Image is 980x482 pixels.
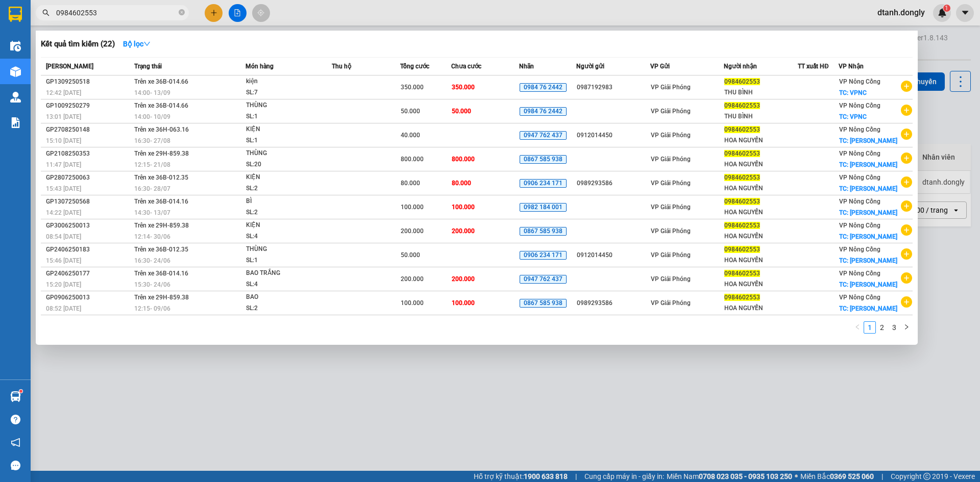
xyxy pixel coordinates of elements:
[134,102,188,109] span: Trên xe 36B-014.66
[900,321,913,334] li: Next Page
[839,209,897,216] span: TC: [PERSON_NAME]
[651,84,691,91] span: VP Giải Phóng
[246,124,323,135] div: KIỆN
[246,292,323,303] div: BAO
[134,63,162,70] span: Trạng thái
[839,233,897,240] span: TC: [PERSON_NAME]
[46,100,131,111] div: GP1009250279
[134,209,170,216] span: 14:30 - 13/07
[10,391,21,402] img: warehouse-icon
[134,233,170,240] span: 12:14 - 30/06
[839,89,867,96] span: TC: VPNC
[724,231,797,242] div: HOA NGUYỄN
[10,66,21,77] img: warehouse-icon
[901,129,912,140] span: plus-circle
[246,63,274,70] span: Món hàng
[901,105,912,116] span: plus-circle
[134,305,170,312] span: 12:15 - 09/06
[577,298,650,309] div: 0989293586
[134,137,170,144] span: 16:30 - 27/08
[839,246,880,253] span: VP Nông Cống
[520,155,567,164] span: 0867 585 938
[46,257,81,264] span: 15:46 [DATE]
[519,63,534,70] span: Nhãn
[901,81,912,92] span: plus-circle
[246,100,323,111] div: THÙNG
[246,220,323,231] div: KIỆN
[46,292,131,303] div: GP0906250013
[576,63,604,70] span: Người gửi
[46,268,131,279] div: GP2406250177
[246,135,323,146] div: SL: 1
[724,78,760,85] span: 0984602553
[839,305,897,312] span: TC: [PERSON_NAME]
[520,107,567,116] span: 0984 76 2442
[179,8,185,18] span: close-circle
[839,102,880,109] span: VP Nông Cống
[724,294,760,301] span: 0984602553
[520,299,567,308] span: 0867 585 938
[520,251,567,260] span: 0906 234 171
[577,250,650,261] div: 0912014450
[724,63,757,70] span: Người nhận
[9,7,22,22] img: logo-vxr
[724,246,760,253] span: 0984602553
[520,227,567,236] span: 0867 585 938
[889,322,900,333] a: 3
[839,113,867,120] span: TC: VPNC
[839,137,897,144] span: TC: [PERSON_NAME]
[134,198,188,205] span: Trên xe 36B-014.16
[839,222,880,229] span: VP Nông Cống
[401,132,420,139] span: 40.000
[36,32,107,54] span: SĐT XE 0941 969 685
[6,30,30,65] img: logo
[401,251,420,259] span: 50.000
[46,281,81,288] span: 15:20 [DATE]
[134,174,188,181] span: Trên xe 36B-012.35
[452,108,471,115] span: 50.000
[42,9,50,16] span: search
[839,257,897,264] span: TC: [PERSON_NAME]
[134,270,188,277] span: Trên xe 36B-014.16
[577,130,650,141] div: 0912014450
[246,148,323,159] div: THÙNG
[46,220,131,231] div: GP3006250013
[134,281,170,288] span: 15:30 - 24/06
[19,390,22,393] sup: 1
[851,321,864,334] li: Previous Page
[577,82,650,93] div: 0987192983
[901,176,912,188] span: plus-circle
[134,161,170,168] span: 12:15 - 21/08
[123,40,151,48] strong: Bộ lọc
[115,36,159,52] button: Bộ lọcdown
[401,84,424,91] span: 350.000
[839,198,880,205] span: VP Nông Cống
[46,161,81,168] span: 11:47 [DATE]
[520,83,567,92] span: 0984 76 2442
[520,131,567,140] span: 0947 762 437
[651,108,691,115] span: VP Giải Phóng
[401,108,420,115] span: 50.000
[520,203,567,212] span: 0982 184 001
[724,183,797,194] div: HOA NGUYỄN
[143,40,151,47] span: down
[134,150,189,157] span: Trên xe 29H-859.38
[724,270,760,277] span: 0984602553
[854,324,861,330] span: left
[134,78,188,85] span: Trên xe 36B-014.66
[876,322,888,333] a: 2
[839,78,880,85] span: VP Nông Cống
[520,179,567,188] span: 0906 234 171
[113,41,174,52] span: GP1409250565
[651,204,691,211] span: VP Giải Phóng
[46,185,81,192] span: 15:43 [DATE]
[724,111,797,122] div: THU BÌNH
[246,268,323,279] div: BAO TRẮNG
[520,275,567,284] span: 0947 762 437
[246,76,323,87] div: kiện
[134,113,170,120] span: 14:00 - 10/09
[41,39,115,49] h3: Kết quả tìm kiếm ( 22 )
[400,63,429,70] span: Tổng cước
[851,321,864,334] button: left
[401,180,420,187] span: 80.000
